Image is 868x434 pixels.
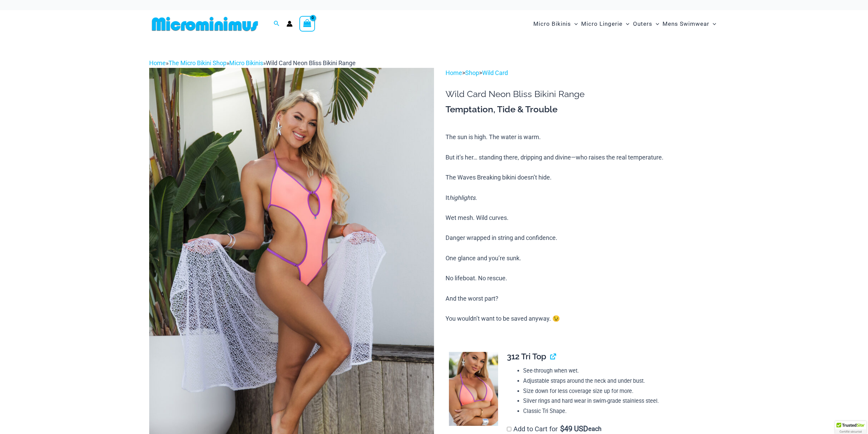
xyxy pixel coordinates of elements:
span: 49 USD [560,426,588,432]
input: Add to Cart for$49 USD each [507,427,511,431]
a: Micro Bikinis [229,59,263,67]
p: > > [446,68,719,78]
li: Silver rings and hard wear in swim-grade stainless steel. [523,396,713,406]
span: Menu Toggle [709,15,716,33]
h1: Wild Card Neon Bliss Bikini Range [446,89,719,99]
span: $ [560,424,564,433]
a: Search icon link [274,20,280,28]
img: Wild Card Neon Bliss 312 Top 03 [449,352,498,426]
h3: Temptation, Tide & Trouble [446,104,719,115]
a: OutersMenu ToggleMenu Toggle [631,14,661,34]
a: Account icon link [287,21,293,27]
span: Menu Toggle [623,15,629,33]
p: The sun is high. The water is warm. But it’s her… standing there, dripping and divine—who raises ... [446,132,719,323]
nav: Site Navigation [531,13,719,35]
span: Micro Lingerie [581,15,623,33]
span: Menu Toggle [571,15,578,33]
a: Wild Card [482,69,508,76]
a: Micro BikinisMenu ToggleMenu Toggle [532,14,579,34]
a: Home [149,59,166,67]
span: Menu Toggle [652,15,659,33]
a: Home [446,69,462,76]
a: View Shopping Cart, empty [299,16,315,32]
li: Classic Tri Shape. [523,406,713,416]
a: Mens SwimwearMenu ToggleMenu Toggle [661,14,718,34]
label: Add to Cart for [507,425,602,433]
span: Outers [633,15,652,33]
span: » » » [149,59,356,67]
li: See-through when wet. [523,366,713,376]
div: TrustedSite Certified [835,421,866,434]
img: MM SHOP LOGO FLAT [149,16,261,32]
span: Wild Card Neon Bliss Bikini Range [266,59,356,67]
a: Shop [465,69,479,76]
span: Mens Swimwear [663,15,709,33]
a: The Micro Bikini Shop [169,59,226,67]
span: Micro Bikinis [533,15,571,33]
li: Size down for less coverage size up for more. [523,386,713,396]
span: each [588,426,601,432]
a: Micro LingerieMenu ToggleMenu Toggle [579,14,631,34]
i: highlights [449,194,475,201]
span: 312 Tri Top [507,352,546,361]
li: Adjustable straps around the neck and under bust. [523,376,713,386]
